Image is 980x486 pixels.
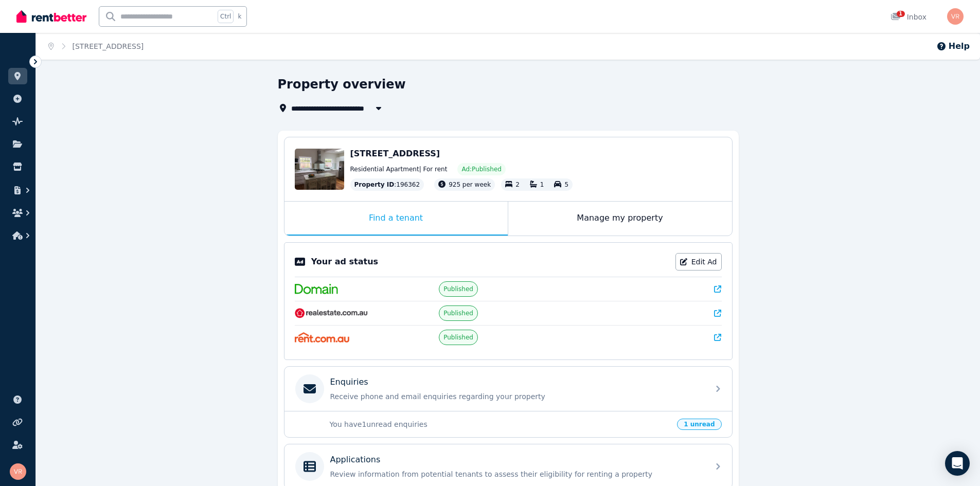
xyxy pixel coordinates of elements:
[350,165,448,173] span: Residential Apartment | For rent
[354,181,395,189] span: Property ID
[284,202,508,236] div: Find a tenant
[350,178,424,191] div: : 196362
[677,419,721,430] span: 1 unread
[330,391,703,402] p: Receive phone and email enquiries regarding your property
[295,308,368,318] img: RealEstate.com.au
[10,463,26,480] img: Veronica Riding
[443,309,473,317] span: Published
[897,11,905,17] span: 1
[540,181,544,188] span: 1
[350,149,440,158] span: [STREET_ADDRESS]
[515,181,520,188] span: 2
[449,181,491,188] span: 925 per week
[36,33,156,60] nav: Breadcrumb
[278,76,406,93] h1: Property overview
[330,469,703,479] p: Review information from potential tenants to assess their eligibility for renting a property
[284,367,732,411] a: EnquiriesReceive phone and email enquiries regarding your property
[73,42,144,50] a: [STREET_ADDRESS]
[945,451,970,476] div: Open Intercom Messenger
[330,454,381,466] p: Applications
[564,181,568,188] span: 5
[890,12,926,22] div: Inbox
[238,12,241,21] span: k
[295,332,350,343] img: Rent.com.au
[330,376,368,388] p: Enquiries
[443,333,473,341] span: Published
[936,40,970,52] button: Help
[330,419,671,429] p: You have 1 unread enquiries
[311,256,378,268] p: Your ad status
[218,10,234,23] span: Ctrl
[16,9,86,24] img: RentBetter
[508,202,732,236] div: Manage my property
[461,165,501,173] span: Ad: Published
[947,8,964,25] img: Veronica Riding
[295,284,338,294] img: Domain.com.au
[443,285,473,293] span: Published
[675,253,722,271] a: Edit Ad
